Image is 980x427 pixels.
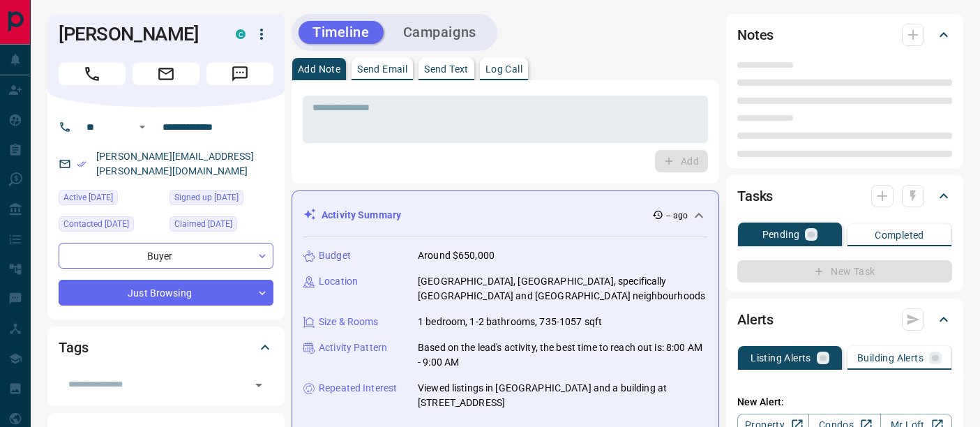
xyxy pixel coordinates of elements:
span: Message [206,63,273,85]
div: Sat Sep 13 2025 [59,216,163,236]
h1: [PERSON_NAME] [59,23,215,45]
span: Claimed [DATE] [174,217,232,231]
a: [PERSON_NAME][EMAIL_ADDRESS][PERSON_NAME][DOMAIN_NAME] [96,151,254,177]
div: Just Browsing [59,280,273,306]
div: Wed Sep 03 2025 [59,190,163,209]
p: Activity Pattern [319,340,387,355]
div: Tasks [737,179,952,213]
button: Timeline [299,21,384,44]
p: 1 bedroom, 1-2 bathrooms, 735-1057 sqft [418,315,602,329]
p: Send Email [357,64,407,74]
div: Buyer [59,243,273,269]
p: Location [319,274,358,289]
h2: Alerts [737,308,774,331]
span: Contacted [DATE] [63,217,129,231]
p: -- ago [666,209,688,222]
div: Notes [737,18,952,52]
p: New Alert: [737,395,952,410]
span: Signed up [DATE] [174,190,239,204]
p: Pending [762,230,800,239]
span: Email [133,63,199,85]
svg: Email Verified [77,159,86,169]
p: Based on the lead's activity, the best time to reach out is: 8:00 AM - 9:00 AM [418,340,707,370]
button: Open [249,375,269,395]
div: Alerts [737,303,952,336]
p: Size & Rooms [319,315,379,329]
button: Campaigns [389,21,490,44]
p: Add Note [298,64,340,74]
div: Wed Sep 03 2025 [169,216,273,236]
p: Building Alerts [857,353,924,363]
div: condos.ca [236,29,246,39]
span: Active [DATE] [63,190,113,204]
button: Open [134,119,151,135]
div: Activity Summary-- ago [303,202,707,228]
div: Tags [59,331,273,364]
p: Repeated Interest [319,381,397,396]
h2: Tags [59,336,88,359]
div: Wed Sep 03 2025 [169,190,273,209]
p: Log Call [485,64,522,74]
p: Budget [319,248,351,263]
p: Activity Summary [322,208,401,223]
p: Around $650,000 [418,248,495,263]
p: [GEOGRAPHIC_DATA], [GEOGRAPHIC_DATA], specifically [GEOGRAPHIC_DATA] and [GEOGRAPHIC_DATA] neighb... [418,274,707,304]
p: Viewed listings in [GEOGRAPHIC_DATA] and a building at [STREET_ADDRESS] [418,381,707,410]
h2: Notes [737,24,774,46]
h2: Tasks [737,185,773,207]
p: Listing Alerts [751,353,811,363]
p: Completed [875,230,924,240]
span: Call [59,63,126,85]
p: Send Text [424,64,469,74]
